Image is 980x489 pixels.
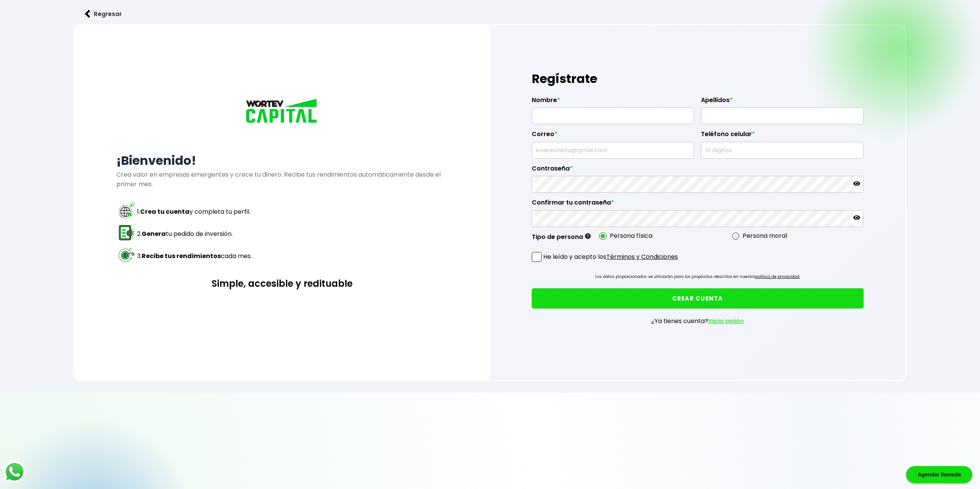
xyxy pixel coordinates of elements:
a: flecha izquierdaRegresar [73,4,906,24]
h1: Regístrate [532,67,864,90]
img: logo_wortev_capital [244,97,320,126]
img: paso 1 [118,201,136,219]
td: 1. y completa tu perfil. [137,201,252,223]
label: Teléfono celular [701,130,864,142]
input: inversionista@gmail.com [535,142,691,158]
img: paso 3 [118,246,136,264]
strong: Recibe tus rendimientos [142,252,221,260]
h2: ¡Bienvenido! [116,151,448,170]
label: Confirmar tu contraseña [532,199,864,210]
label: Persona moral [743,231,787,240]
p: Crea valor en empresas emergentes y crece tu dinero. Recibe tus rendimientos automáticamente desd... [116,170,448,189]
td: 3. cada mes. [137,245,252,267]
img: logos_whatsapp-icon.242b2217.svg [4,461,25,483]
a: Inicia sesión [708,317,744,325]
strong: Crea tu cuenta [140,207,189,216]
label: Tipo de persona [532,233,591,245]
h3: Simple, accesible y redituable [116,277,448,290]
label: Contraseña [532,165,864,176]
label: Nombre [532,96,694,108]
button: Regresar [73,4,133,24]
label: Persona física [610,231,652,240]
strong: Genera [142,229,166,238]
p: ¿Ya tienes cuenta? [651,316,744,326]
img: gfR76cHglkPwleuBLjWdxeZVvX9Wp6JBDmjRYY8JYDQn16A2ICN00zLTgIroGa6qie5tIuWH7V3AapTKqzv+oMZsGfMUqL5JM... [585,233,591,239]
p: Los datos proporcionados se utilizarán para los propósitos descritos en nuestra [595,273,800,281]
div: Agendar llamada [906,466,972,483]
a: Términos y Condiciones [606,252,678,261]
label: Apellidos [701,96,864,108]
input: 10 dígitos [704,142,860,158]
td: 2. tu pedido de inversión. [137,223,252,245]
img: paso 2 [118,224,136,242]
label: Correo [532,130,694,142]
button: CREAR CUENTA [532,288,864,309]
img: flecha izquierda [85,10,90,18]
p: He leído y acepto los [543,252,678,262]
a: política de privacidad. [755,274,800,279]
